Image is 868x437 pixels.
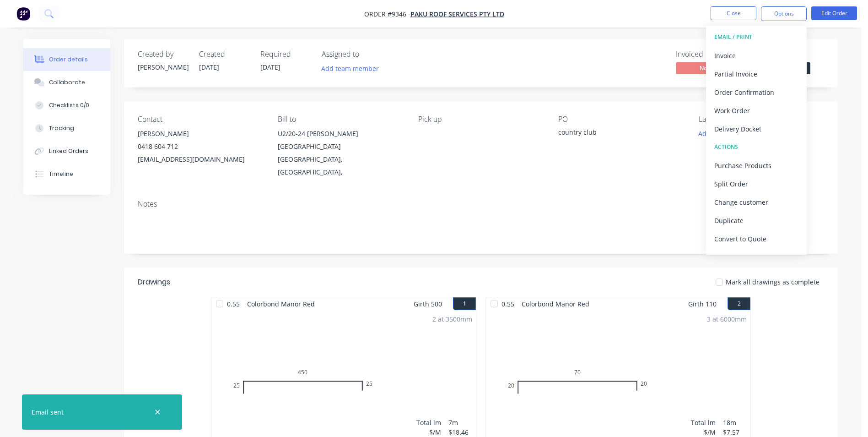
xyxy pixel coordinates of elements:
button: Add labels [693,127,735,140]
button: Edit Order [811,6,857,20]
div: [GEOGRAPHIC_DATA], [GEOGRAPHIC_DATA], [278,153,403,179]
span: Colorbond Manor Red [243,297,318,311]
div: Bill to [278,115,403,124]
div: Order Confirmation [714,86,798,99]
div: Contact [138,115,263,124]
div: Partial Invoice [714,67,798,81]
div: $18.46 [448,427,472,437]
div: Work Order [714,104,798,117]
div: $/M [691,427,716,437]
div: Email sent [32,407,64,417]
button: Tracking [23,117,110,140]
div: [EMAIL_ADDRESS][DOMAIN_NAME] [138,153,263,166]
a: Paku Roof Services Pty Ltd [410,10,504,18]
div: Drawings [138,277,170,288]
div: $/M [416,427,441,437]
div: U2/20-24 [PERSON_NAME][GEOGRAPHIC_DATA][GEOGRAPHIC_DATA], [GEOGRAPHIC_DATA], [278,127,403,179]
button: Timeline [23,163,110,186]
div: Tracking [49,124,74,132]
button: 2 [728,297,750,310]
button: Close [711,6,756,20]
button: Delivery Docket [706,120,807,138]
span: Girth 500 [414,297,442,311]
div: Archive [714,251,798,264]
div: Change customer [714,196,798,209]
div: Total lm [416,418,441,427]
div: [PERSON_NAME] [138,127,263,140]
button: Checklists 0/0 [23,94,110,117]
div: Required [260,50,311,59]
span: 0.55 [223,297,243,311]
div: 7m [448,418,472,427]
button: Add team member [322,62,384,75]
div: Delivery Docket [714,122,798,136]
span: Girth 110 [688,297,717,311]
div: [PERSON_NAME]0418 604 712[EMAIL_ADDRESS][DOMAIN_NAME] [138,127,263,166]
span: [DATE] [260,63,280,71]
div: Labels [699,115,824,124]
button: Partial Invoice [706,65,807,83]
button: Archive [706,248,807,266]
div: Created by [138,50,188,59]
div: Order details [49,55,88,64]
div: Pick up [418,115,544,124]
button: Options [761,6,807,21]
button: Work Order [706,101,807,120]
div: EMAIL / PRINT [714,31,798,43]
button: 1 [453,297,476,310]
img: Factory [16,7,30,21]
div: Invoice [714,49,798,62]
div: PO [558,115,684,124]
button: Add team member [317,62,384,75]
span: Order #9346 - [364,10,410,18]
button: Split Order [706,175,807,193]
button: Order details [23,48,110,71]
span: [DATE] [199,63,219,71]
button: Convert to Quote [706,229,807,248]
div: [PERSON_NAME] [138,62,188,72]
div: Created [199,50,249,59]
div: 3 at 6000mm [707,314,747,324]
button: Collaborate [23,71,110,94]
div: 0418 604 712 [138,140,263,153]
span: No [676,62,731,74]
div: Total lm [691,418,716,427]
div: U2/20-24 [PERSON_NAME][GEOGRAPHIC_DATA] [278,127,403,153]
div: 2 at 3500mm [432,314,472,324]
span: Colorbond Manor Red [518,297,593,311]
div: Purchase Products [714,159,798,172]
span: Mark all drawings as complete [726,277,819,287]
button: Duplicate [706,211,807,229]
span: 0.55 [498,297,518,311]
button: Invoice [706,46,807,65]
button: EMAIL / PRINT [706,28,807,46]
div: Notes [138,200,824,208]
div: Timeline [49,170,73,178]
button: ACTIONS [706,138,807,156]
button: Linked Orders [23,140,110,163]
div: Assigned to [322,50,413,59]
button: Change customer [706,193,807,211]
div: $7.57 [723,427,747,437]
div: Duplicate [714,214,798,227]
div: Collaborate [49,78,85,87]
div: Checklists 0/0 [49,101,89,109]
div: Linked Orders [49,147,88,155]
button: Order Confirmation [706,83,807,101]
button: Purchase Products [706,156,807,175]
div: ACTIONS [714,141,798,153]
div: Invoiced [676,50,744,59]
div: country club [558,127,673,140]
div: 18m [723,418,747,427]
div: Convert to Quote [714,232,798,246]
div: Split Order [714,177,798,191]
